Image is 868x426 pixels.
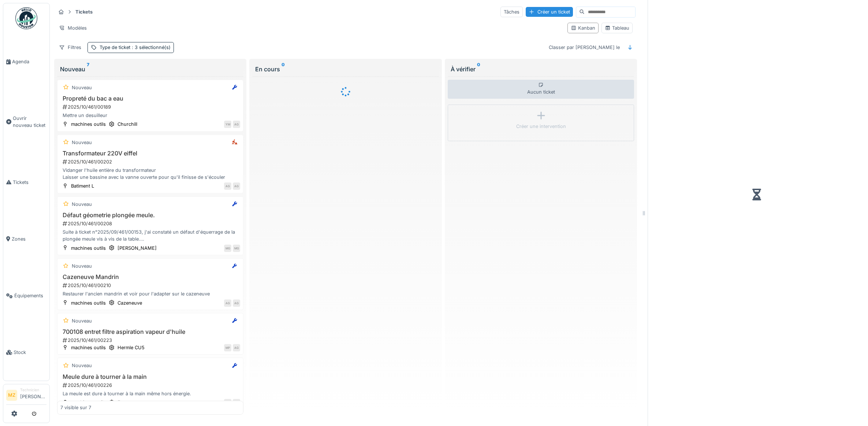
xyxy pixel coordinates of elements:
div: machines outils [71,399,106,406]
div: Nouveau [60,65,241,73]
div: MG [233,399,240,406]
div: machines outils [71,245,106,252]
div: Tâches [500,7,523,17]
span: Agenda [12,58,46,65]
span: Équipements [14,292,46,299]
div: AG [224,299,231,307]
div: Nouveau [72,362,92,369]
div: machines outils [71,299,106,306]
div: 2025/10/461/00223 [62,337,240,344]
div: MG [224,245,231,252]
a: Ouvrir nouveau ticket [3,90,49,154]
div: AG [233,182,240,190]
div: Technicien [20,387,46,393]
div: Churchill [118,121,137,128]
div: Nouveau [72,263,92,269]
h3: Transformateur 220V eiffel [60,150,240,157]
div: AG [233,299,240,307]
div: 2025/10/461/00210 [62,282,240,289]
div: 2025/10/461/00189 [62,103,240,110]
div: Restaurer l'ancien mandrin et voir pour l'adapter sur le cazeneuve [60,290,240,297]
div: La meule est dure à tourner à la main même hors énergie. [60,390,240,397]
div: Créer une intervention [516,123,566,130]
div: En cours [255,65,436,73]
div: Kanban [571,24,595,31]
h3: 700108 entret filtre aspiration vapeur d'huile [60,328,240,335]
h3: Défaut géometrie plongée meule. [60,212,240,219]
span: Tickets [13,179,46,186]
div: AG [233,344,240,351]
div: MG [233,245,240,252]
span: : 3 sélectionné(s) [130,45,171,50]
div: Filtres [56,42,85,53]
span: Zones [12,235,46,242]
div: AG [233,121,240,128]
span: Stock [14,349,46,356]
sup: 7 [87,65,89,73]
div: 7 visible sur 7 [60,404,91,411]
a: MZ Technicien[PERSON_NAME] [6,387,46,405]
h3: Cazeneuve Mandrin [60,274,240,280]
div: Vidanger l'huile entière du transformateur Laisser une bassine avec la vanne ouverte pour qu'il f... [60,167,240,181]
div: Classer par [PERSON_NAME] le [545,42,623,53]
div: 2025/10/461/00208 [62,220,240,227]
a: Équipements [3,267,49,324]
div: Nouveau [72,84,92,91]
div: MG [224,399,231,406]
div: YM [224,121,231,128]
div: Modèles [56,23,90,33]
div: Mettre un desuilleur [60,112,240,119]
div: Aucun ticket [448,80,634,99]
span: Ouvrir nouveau ticket [13,115,46,129]
div: 2025/10/461/00202 [62,158,240,165]
strong: Tickets [72,8,96,15]
div: Tableau [605,24,629,31]
a: Tickets [3,154,49,211]
div: Suite à ticket n°2025/09/461/00153, j'ai constaté un défaut d'équerrage de la plongée meule vis à... [60,229,240,242]
img: Badge_color-CXgf-gQk.svg [15,7,37,29]
div: Favretto [118,399,136,406]
h3: Meule dure à tourner à la main [60,373,240,380]
div: À vérifier [451,65,631,73]
div: Type de ticket [100,44,171,51]
a: Zones [3,211,49,267]
li: [PERSON_NAME] [20,387,46,403]
div: [PERSON_NAME] [118,245,157,252]
div: machines outils [71,121,106,128]
sup: 0 [282,65,285,73]
div: Nouveau [72,201,92,208]
div: Hermle CU5 [118,344,145,351]
div: Nouveau [72,317,92,324]
div: 2025/10/461/00226 [62,382,240,389]
div: Batiment L [71,182,94,189]
div: Cazeneuve [118,299,142,306]
div: machines outils [71,344,106,351]
li: MZ [6,390,17,401]
sup: 0 [477,65,480,73]
div: MP [224,344,231,351]
h3: Propreté du bac a eau [60,95,240,102]
div: Créer un ticket [526,7,573,17]
a: Agenda [3,33,49,90]
div: Nouveau [72,139,92,146]
div: AG [224,182,231,190]
a: Stock [3,324,49,381]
